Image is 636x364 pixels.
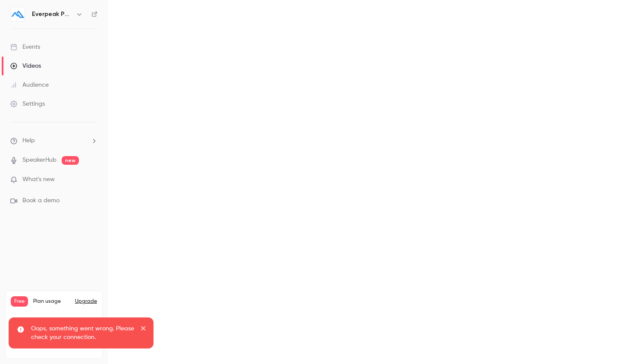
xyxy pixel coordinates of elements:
iframe: Noticeable Trigger [87,176,97,184]
span: Book a demo [22,196,60,205]
img: Everpeak Partners [11,7,25,21]
p: Oops, something went wrong. Please check your connection. [31,324,135,342]
a: SpeakerHub [22,156,56,165]
div: Audience [10,81,49,89]
span: Help [22,136,35,145]
div: Videos [10,62,41,70]
div: Events [10,43,40,51]
span: What's new [22,175,55,184]
button: close [141,324,147,335]
div: Settings [10,100,45,108]
button: Upgrade [75,298,97,305]
span: Free [11,296,28,307]
span: new [62,156,79,165]
h6: Everpeak Partners [32,10,72,19]
span: Plan usage [33,298,70,305]
li: help-dropdown-opener [10,136,97,145]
